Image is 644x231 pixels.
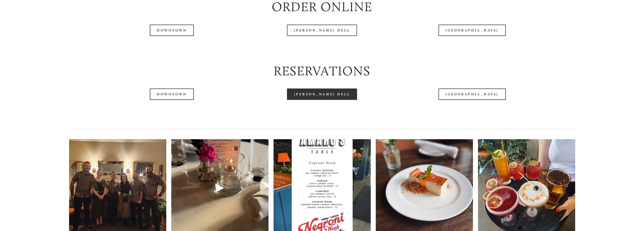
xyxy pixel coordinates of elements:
[439,88,506,100] a: [GEOGRAPHIC_DATA]
[69,62,575,80] h2: Reservations
[287,88,357,100] a: [PERSON_NAME] Dell
[150,88,194,100] a: Downtown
